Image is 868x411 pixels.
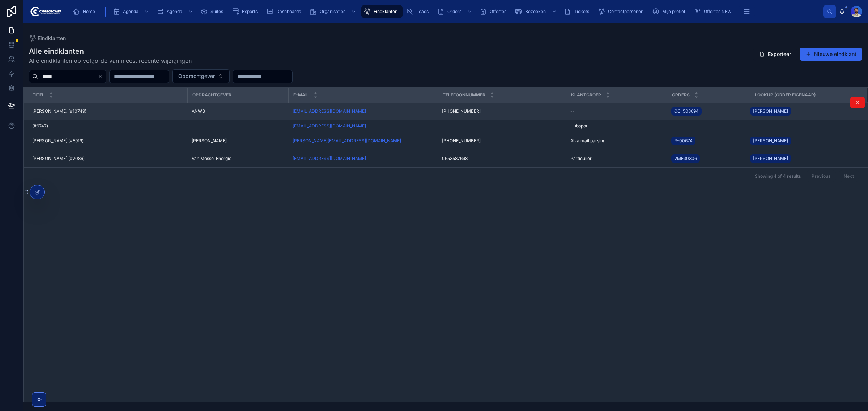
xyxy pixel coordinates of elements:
[32,108,86,114] span: [PERSON_NAME] (#10749)
[32,138,84,144] span: [PERSON_NAME] (#8919)
[71,5,100,18] a: Home
[477,5,511,18] a: Offertes
[650,5,690,18] a: Mijn profiel
[293,108,433,114] a: [EMAIL_ADDRESS][DOMAIN_NAME]
[750,123,858,129] a: --
[32,123,183,129] a: (#6747)
[276,9,301,14] span: Dashboards
[97,74,106,79] button: Clear
[29,6,61,17] img: App logo
[570,156,663,161] a: Particulier
[442,138,562,144] a: [PHONE_NUMBER]
[29,46,192,56] h1: Alle eindklanten
[571,92,601,98] span: Klantgroep
[442,156,468,161] span: 0653587698
[320,9,345,14] span: Organisaties
[67,4,823,20] div: scrollable content
[264,5,306,18] a: Dashboards
[574,9,589,14] span: Tickets
[192,108,284,114] a: ANWB
[753,48,797,61] button: Exporteer
[293,108,366,114] a: [EMAIL_ADDRESS][DOMAIN_NAME]
[32,123,48,129] span: (#6747)
[192,138,227,144] span: [PERSON_NAME]
[562,5,594,18] a: Tickets
[662,9,685,14] span: Mijn profiel
[570,138,663,144] a: Alva mail parsing
[29,35,66,42] a: Eindklanten
[192,138,284,144] a: [PERSON_NAME]
[671,153,745,164] a: VME30306
[442,123,562,129] a: --
[750,154,791,163] a: [PERSON_NAME]
[111,5,153,18] a: Agenda
[750,137,791,145] a: [PERSON_NAME]
[32,138,183,144] a: [PERSON_NAME] (#8919)
[755,173,801,179] span: Showing 4 of 4 results
[800,48,862,61] button: Nieuwe eindklant
[674,138,693,144] span: R-00674
[672,92,690,98] span: Orders
[293,156,366,161] a: [EMAIL_ADDRESS][DOMAIN_NAME]
[753,108,788,114] span: [PERSON_NAME]
[293,138,433,144] a: [PERSON_NAME][EMAIL_ADDRESS][DOMAIN_NAME]
[443,92,485,98] span: Telefoonnummer
[123,9,139,14] span: Agenda
[692,5,737,18] a: Offertes NEW
[671,123,676,129] span: --
[154,5,197,18] a: Agenda
[192,156,284,161] a: Van Mossel Energie
[32,156,85,161] span: [PERSON_NAME] (#7086)
[570,123,663,129] a: Hubspot
[570,138,605,144] span: Alva mail parsing
[570,108,663,114] a: --
[29,56,192,65] span: Alle eindklanten op volgorde van meest recente wijzigingen
[490,9,506,14] span: Offertes
[192,123,196,129] span: --
[416,9,429,14] span: Leads
[753,138,788,144] span: [PERSON_NAME]
[596,5,648,18] a: Contactpersonen
[513,5,560,18] a: Bezoeken
[293,92,309,98] span: E-mail
[704,9,732,14] span: Offertes NEW
[192,92,231,98] span: Opdrachtgever
[755,92,816,98] span: Lookup (order eigenaar)
[447,9,461,14] span: Orders
[753,156,788,161] span: [PERSON_NAME]
[674,156,697,161] span: VME30306
[293,123,366,129] a: [EMAIL_ADDRESS][DOMAIN_NAME]
[192,108,205,114] span: ANWB
[192,123,284,129] a: --
[435,5,476,18] a: Orders
[570,156,592,161] span: Particulier
[307,5,360,18] a: Organisaties
[38,35,66,42] span: Eindklanten
[442,108,562,114] a: [PHONE_NUMBER]
[210,9,223,14] span: Suites
[198,5,228,18] a: Suites
[242,9,258,14] span: Exports
[570,123,587,129] span: Hubspot
[442,138,481,144] span: [PHONE_NUMBER]
[570,108,575,114] span: --
[83,9,95,14] span: Home
[293,138,401,144] a: [PERSON_NAME][EMAIL_ADDRESS][DOMAIN_NAME]
[671,123,745,129] a: --
[750,153,858,164] a: [PERSON_NAME]
[361,5,403,18] a: Eindklanten
[671,107,702,116] a: CC-508694
[167,9,182,14] span: Agenda
[32,108,183,114] a: [PERSON_NAME] (#10749)
[230,5,263,18] a: Exports
[172,69,230,83] button: Select Button
[293,156,433,161] a: [EMAIL_ADDRESS][DOMAIN_NAME]
[33,92,44,98] span: Titel
[750,123,754,129] span: --
[671,137,695,145] a: R-00674
[671,154,700,163] a: VME30306
[750,105,858,117] a: [PERSON_NAME]
[442,108,481,114] span: [PHONE_NUMBER]
[671,135,745,147] a: R-00674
